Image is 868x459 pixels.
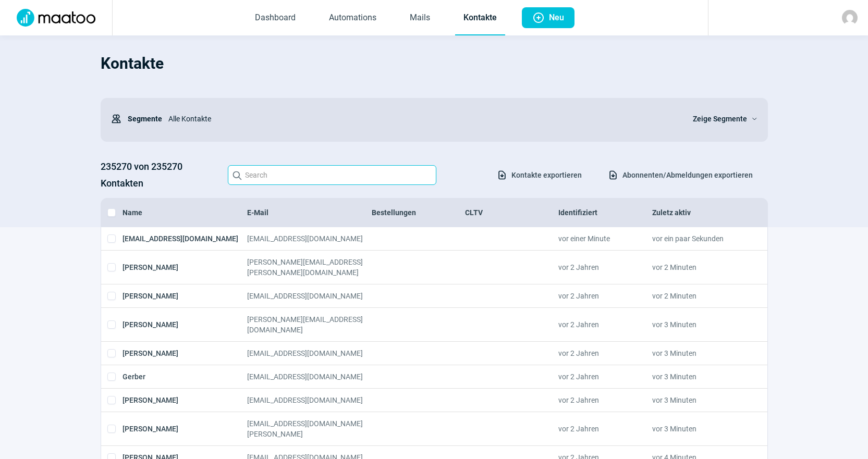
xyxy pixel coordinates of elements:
div: vor 2 Jahren [558,418,652,439]
div: vor 2 Minuten [652,291,745,301]
span: Abonnenten/Abmeldungen exportieren [622,167,753,183]
span: Kontakte exportieren [511,167,582,183]
div: [EMAIL_ADDRESS][DOMAIN_NAME][PERSON_NAME] [247,418,372,439]
div: CLTV [465,207,558,218]
button: Kontakte exportieren [486,166,593,184]
div: vor 3 Minuten [652,371,745,382]
div: [PERSON_NAME] [123,418,247,439]
div: Identifiziert [558,207,652,218]
button: Neu [522,7,574,28]
div: vor 3 Minuten [652,395,745,405]
div: Zuletz aktiv [652,207,745,218]
div: [PERSON_NAME] [123,291,247,301]
div: [EMAIL_ADDRESS][DOMAIN_NAME] [247,395,372,405]
div: [EMAIL_ADDRESS][DOMAIN_NAME] [247,233,372,244]
a: Mails [401,1,438,35]
div: [PERSON_NAME] [123,257,247,278]
div: vor 3 Minuten [652,348,745,358]
a: Dashboard [247,1,304,35]
div: Bestellungen [372,207,465,218]
span: Zeige Segmente [693,113,747,125]
div: vor 3 Minuten [652,418,745,439]
div: vor 2 Jahren [558,348,652,358]
div: vor 2 Minuten [652,257,745,278]
div: vor 2 Jahren [558,314,652,335]
a: Kontakte [455,1,505,35]
div: [EMAIL_ADDRESS][DOMAIN_NAME] [247,348,372,358]
div: vor ein paar Sekunden [652,233,745,244]
div: Name [123,207,247,218]
button: Abonnenten/Abmeldungen exportieren [597,166,764,184]
div: [EMAIL_ADDRESS][DOMAIN_NAME] [247,371,372,382]
div: [PERSON_NAME] [123,348,247,358]
div: [PERSON_NAME] [123,395,247,405]
div: vor 2 Jahren [558,291,652,301]
div: vor einer Minute [558,233,652,244]
div: [PERSON_NAME][EMAIL_ADDRESS][PERSON_NAME][DOMAIN_NAME] [247,257,372,278]
img: avatar [842,10,858,26]
div: [EMAIL_ADDRESS][DOMAIN_NAME] [247,291,372,301]
div: Segmente [111,108,162,129]
div: vor 2 Jahren [558,395,652,405]
span: Neu [549,7,564,28]
h1: Kontakte [101,46,768,81]
div: E-Mail [247,207,372,218]
div: vor 3 Minuten [652,314,745,335]
div: [PERSON_NAME][EMAIL_ADDRESS][DOMAIN_NAME] [247,314,372,335]
h3: 235270 von 235270 Kontakten [101,158,217,192]
div: vor 2 Jahren [558,257,652,278]
div: Alle Kontakte [162,108,680,129]
div: vor 2 Jahren [558,371,652,382]
input: Search [228,165,436,185]
div: [PERSON_NAME] [123,314,247,335]
div: Gerber [123,371,247,382]
a: Automations [321,1,385,35]
img: Logo [10,9,102,27]
div: [EMAIL_ADDRESS][DOMAIN_NAME] [123,233,247,244]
